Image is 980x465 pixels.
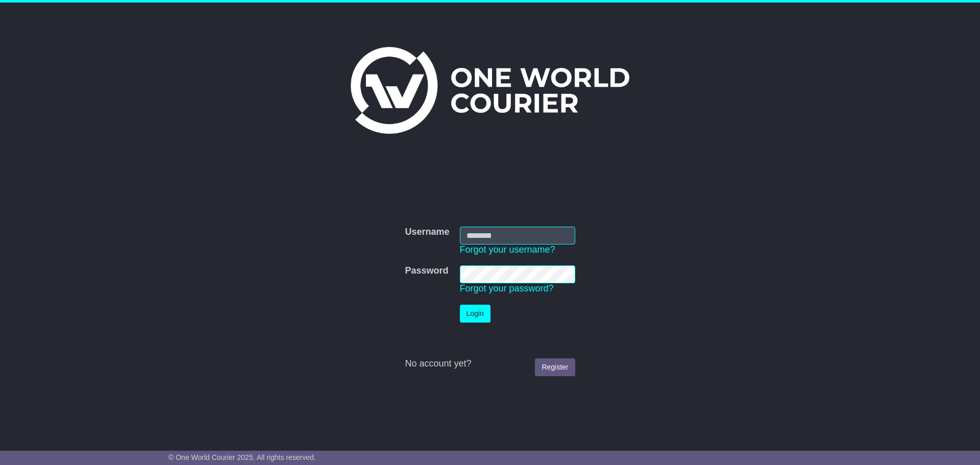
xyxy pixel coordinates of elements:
span: © One World Courier 2025. All rights reserved. [168,453,316,461]
a: Forgot your username? [460,244,555,255]
label: Username [405,227,449,238]
a: Register [535,358,575,376]
label: Password [405,265,448,277]
button: Login [460,305,491,323]
a: Forgot your password? [460,283,554,293]
div: No account yet? [405,358,575,370]
img: One World [351,47,629,134]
